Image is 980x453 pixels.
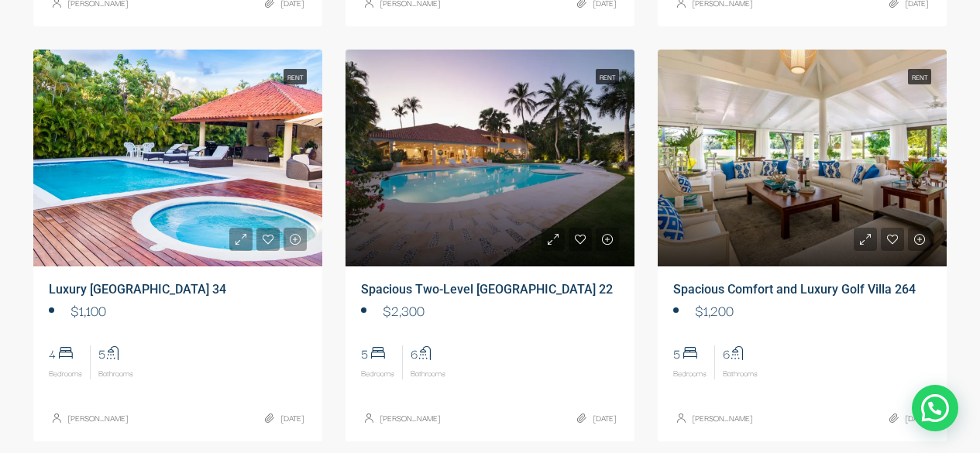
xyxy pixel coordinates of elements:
[723,345,758,359] span: 6
[673,299,931,322] li: $1,200
[411,345,445,359] span: 6
[361,345,403,379] li: Bedrooms
[380,407,440,430] a: [PERSON_NAME]
[49,282,226,297] a: Luxury [GEOGRAPHIC_DATA] 34
[577,407,616,430] div: [DATE]
[673,345,715,379] li: Bedrooms
[49,345,91,379] li: Bedrooms
[889,407,928,430] div: [DATE]
[68,407,128,430] a: [PERSON_NAME]
[673,345,707,359] span: 5
[265,407,304,430] div: [DATE]
[361,299,619,322] li: $2,300
[715,345,765,379] li: Bathrooms
[403,345,453,379] li: Bathrooms
[98,345,133,359] span: 5
[361,345,394,359] span: 5
[49,299,307,322] li: $1,100
[49,345,82,359] span: 4
[693,407,752,430] a: [PERSON_NAME]
[673,282,916,297] a: Spacious Comfort and Luxury Golf Villa 264
[91,345,141,379] li: Bathrooms
[361,282,613,297] a: Spacious Two-Level [GEOGRAPHIC_DATA] 22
